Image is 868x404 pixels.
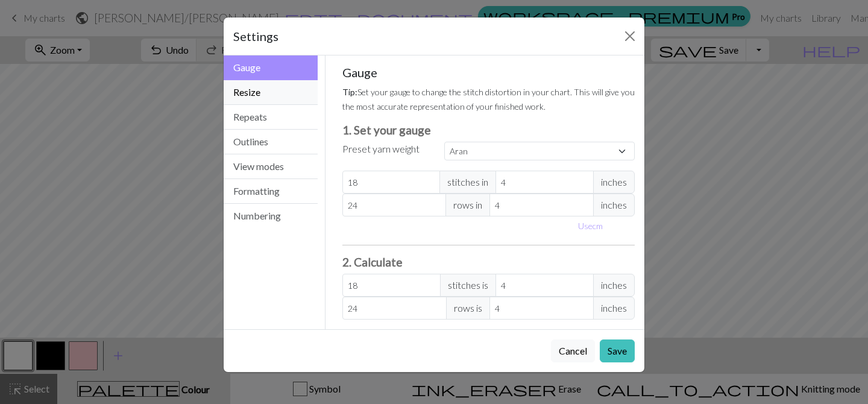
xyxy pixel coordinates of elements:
[439,171,496,194] span: stitches in
[342,142,420,156] label: Preset yarn weight
[600,339,635,362] button: Save
[342,123,635,137] h3: 1. Set your gauge
[224,80,318,105] button: Resize
[224,105,318,130] button: Repeats
[620,27,640,46] button: Close
[593,194,635,216] span: inches
[224,204,318,228] button: Numbering
[224,55,318,80] button: Gauge
[446,297,490,320] span: rows is
[342,65,635,80] h5: Gauge
[593,171,635,194] span: inches
[233,27,278,45] h5: Settings
[551,339,595,362] button: Cancel
[224,130,318,154] button: Outlines
[224,154,318,179] button: View modes
[342,255,635,269] h3: 2. Calculate
[593,274,635,297] span: inches
[445,194,490,216] span: rows in
[224,179,318,204] button: Formatting
[593,297,635,320] span: inches
[440,274,496,297] span: stitches is
[342,87,635,112] small: Set your gauge to change the stitch distortion in your chart. This will give you the most accurat...
[573,216,608,235] button: Usecm
[342,87,357,97] strong: Tip:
